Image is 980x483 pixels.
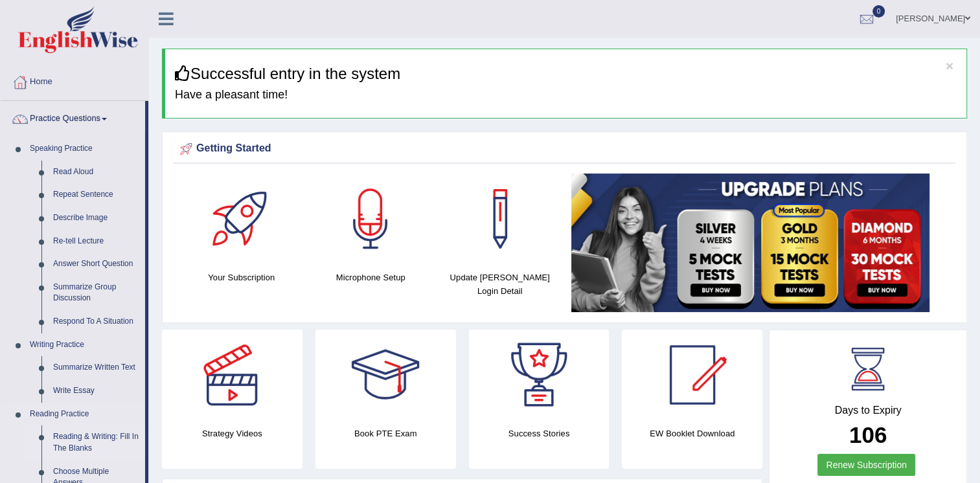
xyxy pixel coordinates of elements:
[469,427,610,440] h4: Success Stories
[1,64,148,96] a: Home
[183,271,300,284] h4: Your Subscription
[175,89,957,102] h4: Have a pleasant time!
[442,271,558,298] h4: Update [PERSON_NAME] Login Detail
[47,379,145,403] a: Write Essay
[47,310,145,333] a: Respond To A Situation
[47,425,145,460] a: Reading & Writing: Fill In The Blanks
[313,271,429,284] h4: Microphone Setup
[622,427,762,440] h4: EW Booklet Download
[24,333,145,357] a: Writing Practice
[162,427,302,440] h4: Strategy Videos
[177,139,952,159] div: Getting Started
[872,5,885,17] span: 0
[24,403,145,426] a: Reading Practice
[47,207,145,230] a: Describe Image
[849,422,887,447] b: 106
[47,230,145,253] a: Re-tell Lecture
[1,101,145,133] a: Practice Questions
[24,137,145,161] a: Speaking Practice
[946,59,953,73] button: ×
[784,405,952,416] h4: Days to Expiry
[47,253,145,276] a: Answer Short Question
[47,276,145,310] a: Summarize Group Discussion
[47,161,145,184] a: Read Aloud
[175,65,957,82] h3: Successful entry in the system
[315,427,456,440] h4: Book PTE Exam
[817,454,915,476] a: Renew Subscription
[47,183,145,207] a: Repeat Sentence
[571,174,929,312] img: small5.jpg
[47,356,145,379] a: Summarize Written Text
